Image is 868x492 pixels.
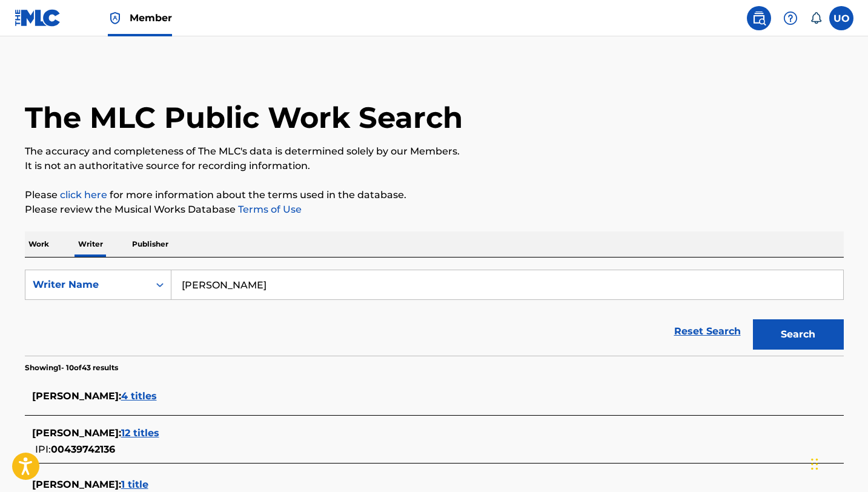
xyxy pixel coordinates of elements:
[807,434,868,492] iframe: Chat Widget
[25,99,463,136] h1: The MLC Public Work Search
[236,204,302,215] a: Terms of Use
[810,12,822,24] div: Notifications
[747,6,771,30] a: Public Search
[121,479,148,490] span: 1 title
[829,6,853,30] div: User Menu
[121,427,159,439] span: 12 titles
[25,144,844,159] p: The accuracy and completeness of The MLC's data is determined solely by our Members.
[15,9,61,27] img: MLC Logo
[25,362,118,373] p: Showing 1 - 10 of 43 results
[25,202,844,217] p: Please review the Musical Works Database
[51,444,115,455] span: 00439742136
[752,11,766,25] img: search
[130,11,172,25] span: Member
[783,11,798,25] img: help
[108,11,122,25] img: Top Rightsholder
[25,188,844,202] p: Please for more information about the terms used in the database.
[128,231,172,257] p: Publisher
[25,270,844,356] form: Search Form
[668,318,747,345] a: Reset Search
[32,479,121,490] span: [PERSON_NAME] :
[25,159,844,173] p: It is not an authoritative source for recording information.
[25,231,53,257] p: Work
[33,278,142,292] div: Writer Name
[811,446,818,482] div: Drag
[778,6,803,30] div: Help
[121,390,157,402] span: 4 titles
[32,390,121,402] span: [PERSON_NAME] :
[834,315,868,413] iframe: Resource Center
[60,189,107,201] a: click here
[753,319,844,350] button: Search
[35,444,51,455] span: IPI:
[75,231,107,257] p: Writer
[32,427,121,439] span: [PERSON_NAME] :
